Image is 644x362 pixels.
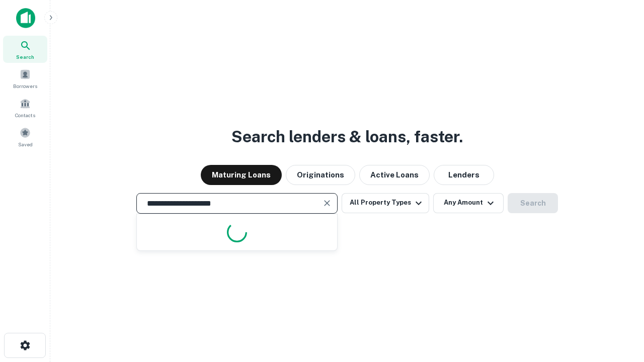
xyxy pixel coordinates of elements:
[342,193,429,213] button: All Property Types
[18,140,33,148] span: Saved
[286,165,355,185] button: Originations
[13,82,37,90] span: Borrowers
[3,36,47,63] a: Search
[594,282,644,330] iframe: Chat Widget
[16,8,35,28] img: capitalize-icon.png
[15,111,35,119] span: Contacts
[201,165,282,185] button: Maturing Loans
[433,193,504,213] button: Any Amount
[16,53,34,61] span: Search
[3,94,47,121] a: Contacts
[320,196,334,210] button: Clear
[3,123,47,150] a: Saved
[359,165,430,185] button: Active Loans
[3,65,47,92] a: Borrowers
[231,125,463,149] h3: Search lenders & loans, faster.
[434,165,494,185] button: Lenders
